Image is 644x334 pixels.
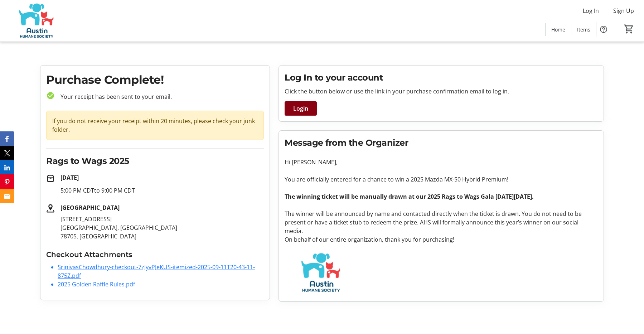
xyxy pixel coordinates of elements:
p: Hi [PERSON_NAME], [285,158,598,166]
p: Your receipt has been sent to your email. [55,92,264,101]
strong: [DATE] [60,174,79,181]
img: Austin Humane Society's Logo [4,3,68,39]
button: Help [596,22,611,37]
span: Log In [583,6,599,15]
strong: The winning ticket will be manually drawn at our 2025 Rags to Wags Gala [DATE][DATE]. [285,193,534,200]
a: SrinivasChowdhury-checkout-7zJyvPJeKUS-itemized-2025-09-11T20-43-11-875Z.pdf [58,263,255,280]
h2: Message from the Organizer [285,136,598,149]
img: Austin Humane Society logo [285,252,357,293]
p: 5:00 PM CDT to 9:00 PM CDT [60,186,264,195]
p: The winner will be announced by name and contacted directly when the ticket is drawn. You do not ... [285,209,598,235]
p: [STREET_ADDRESS] [GEOGRAPHIC_DATA], [GEOGRAPHIC_DATA] 78705, [GEOGRAPHIC_DATA] [60,215,264,241]
a: 2025 Golden Raffle Rules.pdf [58,280,135,288]
mat-icon: date_range [46,174,55,183]
span: Login [293,104,308,113]
p: You are officially entered for a chance to win a 2025 Mazda MX-50 Hybrid Premium! [285,175,598,184]
span: Sign Up [613,6,634,15]
h1: Purchase Complete! [46,71,264,88]
button: Login [285,101,317,116]
p: On behalf of our entire organization, thank you for purchasing! [285,235,598,244]
mat-icon: check_circle [46,91,55,100]
span: Items [577,26,590,33]
p: Click the button below or use the link in your purchase confirmation email to log in. [285,87,598,96]
h3: Checkout Attachments [46,249,264,260]
button: Cart [623,23,635,35]
button: Log In [577,5,605,16]
a: Items [571,23,596,36]
h2: Log In to your account [285,71,598,84]
div: If you do not receive your receipt within 20 minutes, please check your junk folder. [46,111,264,140]
a: Home [546,23,571,36]
span: Home [551,26,565,33]
h2: Rags to Wags 2025 [46,155,264,168]
strong: [GEOGRAPHIC_DATA] [60,204,120,212]
button: Sign Up [607,5,640,16]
